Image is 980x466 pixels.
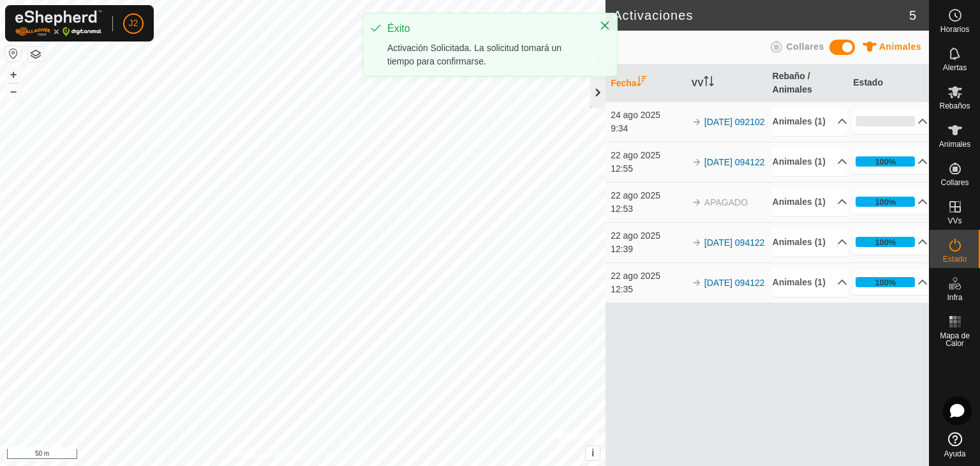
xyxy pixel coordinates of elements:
[591,447,594,458] span: i
[944,450,966,458] span: Ayuda
[6,84,21,99] button: –
[586,446,600,460] button: i
[853,109,928,134] p-accordion-header: 0%
[930,427,980,463] a: Ayuda
[704,117,765,127] a: [DATE] 092102
[637,78,647,88] p-sorticon: Activar para ordenar
[692,197,702,207] img: arrow
[611,202,685,216] div: 12:53
[773,188,847,216] p-accordion-header: Animales (1)
[909,6,916,25] span: 5
[611,109,685,122] div: 24 ago 2025
[875,276,896,289] div: 100%
[773,268,847,297] p-accordion-header: Animales (1)
[129,17,138,30] span: J2
[611,283,685,296] div: 12:35
[326,449,369,461] a: Contáctenos
[933,332,977,347] span: Mapa de Calor
[704,278,765,288] a: [DATE] 094122
[939,102,970,110] span: Rebaños
[773,228,847,257] p-accordion-header: Animales (1)
[853,269,928,295] p-accordion-header: 100%
[848,64,929,102] th: Estado
[768,64,849,102] th: Rebaño / Animales
[611,229,685,243] div: 22 ago 2025
[856,197,915,207] div: 100%
[853,229,928,255] p-accordion-header: 100%
[875,196,896,208] div: 100%
[6,67,21,82] button: +
[875,156,896,168] div: 100%
[943,255,967,263] span: Estado
[947,294,962,301] span: Infra
[692,278,702,288] img: arrow
[387,21,586,36] div: Éxito
[704,197,748,207] span: APAGADO
[611,189,685,202] div: 22 ago 2025
[940,26,969,33] span: Horarios
[596,17,614,34] button: Close
[704,78,714,88] p-sorticon: Activar para ordenar
[943,64,967,71] span: Alertas
[879,41,921,52] span: Animales
[786,41,824,52] span: Collares
[853,189,928,214] p-accordion-header: 100%
[947,217,961,225] span: VVs
[875,236,896,248] div: 100%
[940,179,969,186] span: Collares
[704,157,765,167] a: [DATE] 094122
[611,162,685,176] div: 12:55
[387,41,586,68] div: Activación Solicitada. La solicitud tomará un tiempo para confirmarse.
[939,140,970,148] span: Animales
[692,157,702,167] img: arrow
[28,47,43,62] button: Capas del Mapa
[611,269,685,283] div: 22 ago 2025
[15,10,102,36] img: Logo Gallagher
[856,116,915,126] div: 0%
[611,122,685,135] div: 9:34
[687,64,768,102] th: VV
[856,156,915,167] div: 100%
[237,449,310,461] a: Política de Privacidad
[692,117,702,127] img: arrow
[605,64,687,102] th: Fecha
[611,149,685,162] div: 22 ago 2025
[6,46,21,61] button: Restablecer Mapa
[856,277,915,287] div: 100%
[773,107,847,136] p-accordion-header: Animales (1)
[853,149,928,174] p-accordion-header: 100%
[704,237,765,248] a: [DATE] 094122
[856,237,915,247] div: 100%
[692,237,702,248] img: arrow
[611,243,685,256] div: 12:39
[613,8,909,23] h2: Activaciones
[773,147,847,176] p-accordion-header: Animales (1)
